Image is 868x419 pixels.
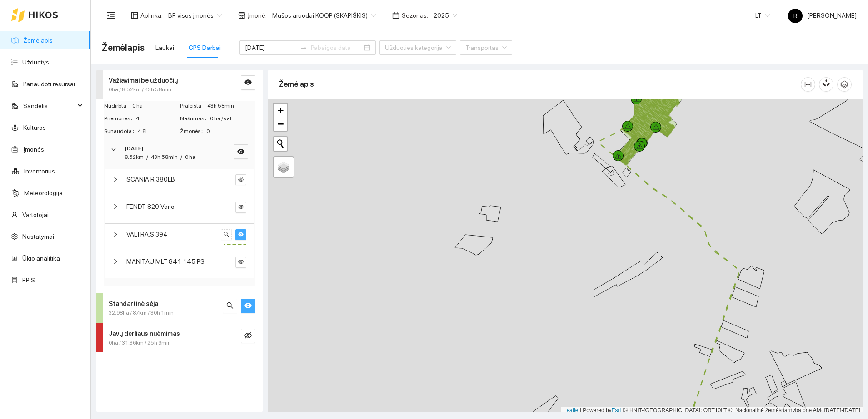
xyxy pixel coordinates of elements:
span: Aplinka : [140,10,163,20]
span: MANITAU MLT 841 145 PS [126,256,205,266]
span: swap-right [300,44,307,51]
span: 0ha / 8.52km / 43h 58min [109,85,171,94]
span: right [113,259,118,264]
a: Esri [612,407,621,414]
span: column-width [801,81,815,88]
a: Nustatymai [22,233,54,240]
strong: Javų derliaus nuėmimas [109,330,180,337]
span: 0ha / 31.36km / 25h 9min [109,339,171,347]
div: VALTRA.S 394searcheye [105,224,254,251]
div: Laukai [155,43,174,53]
input: Pradžios data [245,43,296,53]
span: / [180,154,182,160]
button: eye [235,229,246,240]
span: 4.8L [138,127,179,136]
span: [PERSON_NAME] [788,12,857,19]
span: eye-invisible [244,332,252,340]
span: Žemėlapis [102,40,145,55]
span: eye [244,79,252,87]
span: calendar [392,12,399,19]
span: Sandėlis [23,97,75,115]
a: Panaudoti resursai [23,80,75,88]
span: right [111,147,116,152]
span: right [113,232,118,237]
a: Užduotys [22,59,49,66]
span: 32.98ha / 87km / 30h 1min [109,309,174,317]
div: Standartinė sėja32.98ha / 87km / 30h 1minsearcheye [96,293,263,323]
a: Layers [274,157,294,177]
span: Įmonė : [248,10,267,20]
button: menu-fold [102,6,120,25]
span: eye-invisible [238,177,244,183]
span: 43h 58min [151,154,178,160]
span: / [146,154,148,160]
span: 0 ha [185,154,195,160]
span: 8.52km [125,154,144,160]
span: 2025 [434,9,457,22]
span: | [623,407,624,414]
a: Įmonės [23,146,44,153]
span: Priemonės [104,114,136,123]
span: eye [244,302,252,311]
span: right [113,204,118,209]
button: Initiate a new search [274,137,287,151]
span: to [300,44,307,51]
button: eye-invisible [241,329,255,343]
button: search [221,229,232,240]
span: 0 [206,127,255,136]
span: VALTRA.S 394 [126,229,168,239]
span: BP visos įmonės [168,9,222,22]
a: Inventorius [24,168,55,175]
div: FENDT 820 Varioeye-invisible [105,196,254,223]
span: Žmonės [180,127,206,136]
div: GPS Darbai [189,43,221,53]
div: | Powered by © HNIT-[GEOGRAPHIC_DATA]; ORT10LT ©, Nacionalinė žemės tarnyba prie AM, [DATE]-[DATE] [561,407,863,414]
span: Praleista [180,102,207,110]
a: PPIS [22,276,35,284]
div: SCANIA R 380LBeye-invisible [105,169,254,196]
div: Žemėlapis [279,71,801,97]
span: LT [755,9,770,22]
button: column-width [801,77,815,92]
span: Sunaudota [104,127,138,136]
strong: Standartinė sėja [109,300,158,307]
span: Nudirbta [104,102,132,110]
span: Mūšos aruodai KOOP (SKAPIŠKIS) [272,9,376,22]
strong: Važiavimai be užduočių [109,77,178,84]
span: eye [237,148,244,157]
div: Javų derliaus nuėmimas0ha / 31.36km / 25h 9mineye-invisible [96,323,263,353]
span: 0 ha [132,102,179,110]
span: FENDT 820 Vario [126,202,175,212]
span: SCANIA R 380LB [126,174,175,184]
span: R [793,9,798,23]
a: Žemėlapis [23,37,53,44]
a: Kultūros [23,124,46,131]
div: MANITAU MLT 841 145 PSeye-invisible [105,251,254,278]
button: eye-invisible [235,202,246,213]
span: 0 ha / val. [210,114,255,123]
span: + [278,104,284,116]
a: Zoom out [274,117,287,131]
span: eye-invisible [238,259,244,266]
div: Važiavimai be užduočių0ha / 8.52km / 43h 58mineye [96,70,263,99]
a: Leaflet [564,407,580,414]
span: layout [131,12,138,19]
span: 43h 58min [207,102,255,110]
button: search [223,299,237,313]
span: 4 [136,114,179,123]
span: eye [238,232,244,238]
span: right [113,177,118,182]
button: eye [241,75,255,90]
span: search [226,302,234,311]
a: Ūkio analitika [22,255,60,262]
button: eye [234,144,248,159]
button: eye-invisible [235,174,246,185]
span: menu-fold [107,11,115,20]
span: shop [238,12,245,19]
a: Meteorologija [24,189,63,197]
button: eye-invisible [235,257,246,268]
button: eye [241,299,255,313]
input: Pabaigos data [311,43,362,53]
a: Zoom in [274,104,287,117]
span: − [278,118,284,129]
